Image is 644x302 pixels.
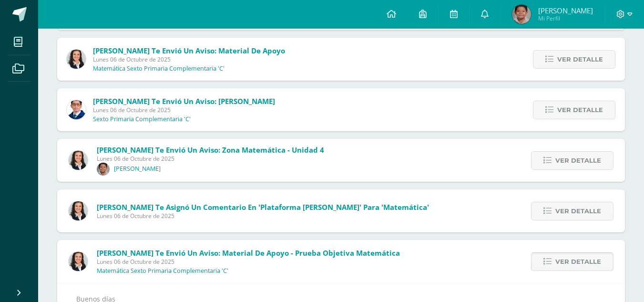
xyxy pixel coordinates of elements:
span: Ver detalle [557,101,603,119]
span: [PERSON_NAME] [538,6,593,15]
img: 4c06e1df2ad9bf09ebf6051ffd22a20e.png [512,5,531,24]
span: [PERSON_NAME] te envió un aviso: Zona matemática - Unidad 4 [97,145,324,155]
img: b15e54589cdbd448c33dd63f135c9987.png [69,201,88,220]
img: b15e54589cdbd448c33dd63f135c9987.png [69,252,88,271]
span: Lunes 06 de Octubre de 2025 [97,258,400,266]
span: Ver detalle [557,51,603,68]
span: Ver detalle [555,253,601,271]
span: Lunes 06 de Octubre de 2025 [93,55,285,63]
p: Sexto Primaria Complementaria 'C' [93,115,191,123]
span: [PERSON_NAME] te asignó un comentario en 'Plataforma [PERSON_NAME]' para 'Matemática' [97,202,429,212]
p: Matemática Sexto Primaria Complementaria 'C' [97,267,228,275]
img: b15e54589cdbd448c33dd63f135c9987.png [67,50,86,69]
span: [PERSON_NAME] te envió un aviso: Material de apoyo - prueba objetiva matemática [97,248,400,258]
img: 48da2fbb537a57116ebaa022e111f901.png [97,163,110,176]
span: Ver detalle [555,152,601,169]
p: Matemática Sexto Primaria Complementaria 'C' [93,65,225,73]
img: 059ccfba660c78d33e1d6e9d5a6a4bb6.png [67,100,86,119]
span: Ver detalle [555,202,601,220]
p: [PERSON_NAME] [114,165,161,173]
span: [PERSON_NAME] te envió un aviso: [PERSON_NAME] [93,96,275,106]
img: b15e54589cdbd448c33dd63f135c9987.png [69,151,88,170]
span: Lunes 06 de Octubre de 2025 [97,212,429,220]
span: Lunes 06 de Octubre de 2025 [93,106,275,114]
span: [PERSON_NAME] te envió un aviso: Material de apoyo [93,46,285,55]
span: Mi Perfil [538,14,593,22]
span: Lunes 06 de Octubre de 2025 [97,155,324,163]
